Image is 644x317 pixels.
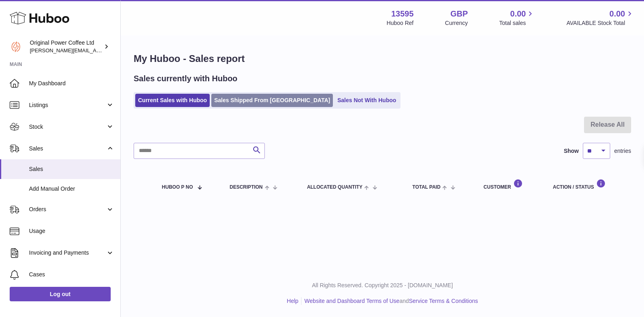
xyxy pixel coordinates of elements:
a: 0.00 Total sales [499,8,535,27]
div: Customer [483,179,537,190]
span: Total sales [499,19,535,27]
span: Orders [29,206,106,213]
span: [PERSON_NAME][EMAIL_ADDRESS][DOMAIN_NAME] [30,47,161,54]
span: ALLOCATED Quantity [307,185,363,190]
span: 0.00 [609,8,625,19]
span: Invoicing and Payments [29,249,106,257]
span: entries [614,147,631,155]
a: Log out [10,287,111,301]
div: Original Power Coffee Ltd [30,39,102,54]
li: and [301,297,478,305]
img: aline@drinkpowercoffee.com [10,41,22,53]
div: Action / Status [553,179,623,190]
span: Cases [29,271,114,278]
span: Add Manual Order [29,185,114,193]
span: My Dashboard [29,80,114,87]
a: Service Terms & Conditions [409,298,478,304]
span: Stock [29,123,106,131]
a: Sales Shipped From [GEOGRAPHIC_DATA] [211,94,333,107]
strong: GBP [450,8,468,19]
span: Huboo P no [162,185,193,190]
a: Current Sales with Huboo [135,94,210,107]
span: AVAILABLE Stock Total [566,19,634,27]
span: Listings [29,101,106,109]
h1: My Huboo - Sales report [134,52,631,65]
p: All Rights Reserved. Copyright 2025 - [DOMAIN_NAME] [127,282,638,289]
a: Help [287,298,299,304]
span: Total paid [413,185,441,190]
span: Sales [29,165,114,173]
span: 0.00 [510,8,526,19]
div: Huboo Ref [387,19,414,27]
span: Usage [29,227,114,235]
h2: Sales currently with Huboo [134,73,237,84]
label: Show [564,147,579,155]
a: 0.00 AVAILABLE Stock Total [566,8,634,27]
a: Sales Not With Huboo [334,94,399,107]
a: Website and Dashboard Terms of Use [304,298,399,304]
span: Description [230,185,263,190]
strong: 13595 [391,8,414,19]
div: Currency [445,19,468,27]
span: Sales [29,145,106,152]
